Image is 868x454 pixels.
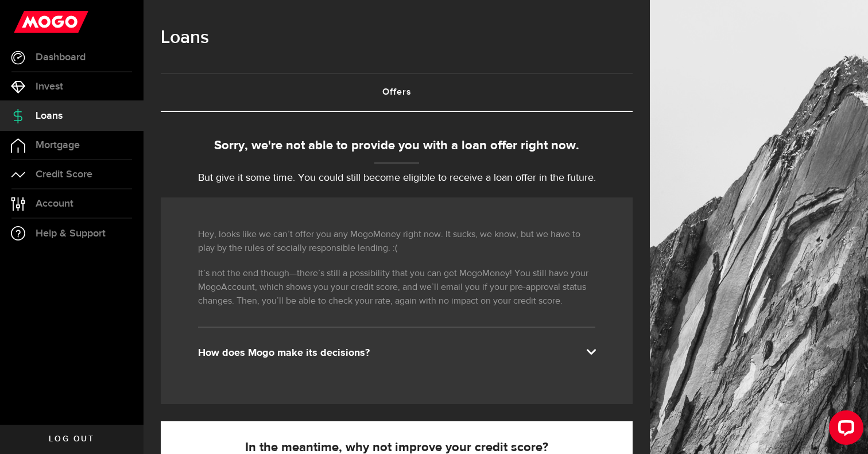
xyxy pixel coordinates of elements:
a: Offers [161,74,633,111]
p: Hey, looks like we can’t offer you any MogoMoney right now. It sucks, we know, but we have to pla... [198,228,595,255]
span: Mortgage [36,140,80,150]
span: Help & Support [36,228,106,239]
iframe: LiveChat chat widget [820,406,868,454]
h1: Loans [161,23,633,53]
p: But give it some time. You could still become eligible to receive a loan offer in the future. [161,170,633,186]
span: Log out [49,435,94,443]
div: How does Mogo make its decisions? [198,346,595,360]
div: Sorry, we're not able to provide you with a loan offer right now. [161,137,633,156]
span: Invest [36,82,63,92]
span: Dashboard [36,52,86,63]
span: Loans [36,111,63,121]
span: Account [36,199,73,209]
p: It’s not the end though—there’s still a possibility that you can get MogoMoney! You still have yo... [198,267,595,308]
ul: Tabs Navigation [161,73,633,112]
span: Credit Score [36,169,92,180]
